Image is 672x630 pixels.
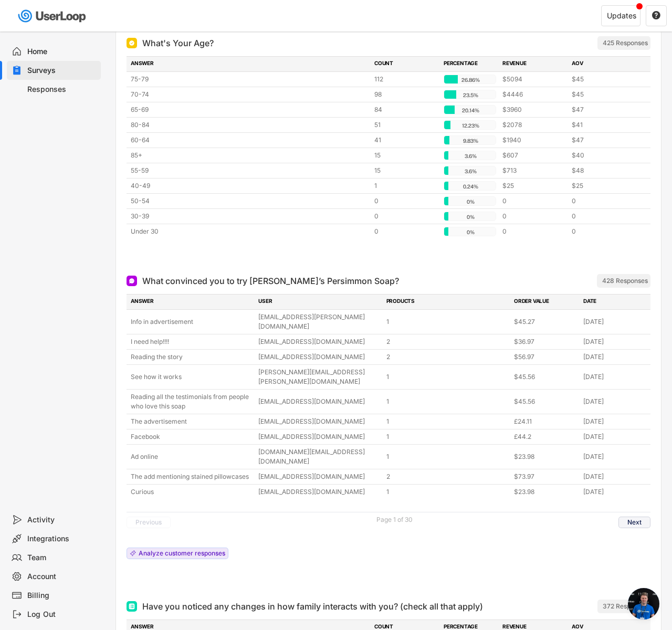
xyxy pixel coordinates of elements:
[583,372,646,382] div: [DATE]
[131,166,368,175] div: 55-59
[131,59,368,69] div: ANSWER
[386,297,508,307] div: PRODUCTS
[131,317,252,327] div: Info in advertisement
[446,121,495,130] div: 12.23%
[27,610,97,619] div: Log Out
[374,196,437,206] div: 0
[514,397,577,406] div: $45.56
[514,417,577,426] div: £24.11
[27,47,97,57] div: Home
[374,227,437,236] div: 0
[572,181,635,191] div: $25
[502,181,565,191] div: $25
[127,517,171,528] button: Previous
[583,297,646,307] div: DATE
[603,39,648,47] div: 425 Responses
[131,151,368,160] div: 85+
[131,227,368,236] div: Under 30
[446,227,495,237] div: 0%
[583,432,646,442] div: [DATE]
[446,106,495,115] div: 20.14%
[142,275,399,287] div: What convinced you to try [PERSON_NAME]’s Persimmon Soap?
[131,120,368,130] div: 80-84
[258,397,380,406] div: [EMAIL_ADDRESS][DOMAIN_NAME]
[386,352,508,362] div: 2
[572,227,635,236] div: 0
[386,472,508,481] div: 2
[27,85,97,94] div: Responses
[502,120,565,130] div: $2078
[572,90,635,99] div: $45
[139,550,225,556] div: Analyze customer responses
[142,37,214,49] div: What's Your Age?
[131,452,252,461] div: Ad online
[502,59,565,69] div: REVENUE
[386,337,508,346] div: 2
[514,372,577,382] div: $45.56
[386,452,508,461] div: 1
[603,602,648,611] div: 372 Responses
[514,487,577,497] div: $23.98
[572,105,635,114] div: $47
[572,151,635,160] div: $40
[131,487,252,497] div: Curious
[502,227,565,236] div: 0
[514,432,577,442] div: £44.2
[258,367,380,386] div: [PERSON_NAME][EMAIL_ADDRESS][PERSON_NAME][DOMAIN_NAME]
[131,417,252,426] div: The advertisement
[27,591,97,601] div: Billing
[514,472,577,481] div: $73.97
[572,212,635,221] div: 0
[258,297,380,307] div: USER
[258,432,380,442] div: [EMAIL_ADDRESS][DOMAIN_NAME]
[572,59,635,69] div: AOV
[446,90,495,100] div: 23.5%
[444,59,496,69] div: PERCENTAGE
[27,572,97,582] div: Account
[258,312,380,331] div: [EMAIL_ADDRESS][PERSON_NAME][DOMAIN_NAME]
[502,105,565,114] div: $3960
[131,135,368,145] div: 60-64
[131,352,252,362] div: Reading the story
[446,136,495,145] div: 9.83%
[27,534,97,544] div: Integrations
[514,352,577,362] div: $56.97
[374,212,437,221] div: 0
[374,151,437,160] div: 15
[502,135,565,145] div: $1940
[446,182,495,191] div: 0.24%
[572,75,635,84] div: $45
[607,12,636,19] div: Updates
[131,472,252,481] div: The add mentioning stained pillowcases
[129,603,135,610] img: Multi Select
[514,337,577,346] div: $36.97
[129,278,135,284] img: Open Ended
[258,417,380,426] div: [EMAIL_ADDRESS][DOMAIN_NAME]
[502,196,565,206] div: 0
[572,135,635,145] div: $47
[16,5,90,27] img: userloop-logo-01.svg
[258,337,380,346] div: [EMAIL_ADDRESS][DOMAIN_NAME]
[131,212,368,221] div: 30-39
[131,297,252,307] div: ANSWER
[502,90,565,99] div: $4446
[131,196,368,206] div: 50-54
[258,447,380,466] div: [DOMAIN_NAME][EMAIL_ADDRESS][DOMAIN_NAME]
[129,40,135,46] img: Single Select
[27,66,97,76] div: Surveys
[602,277,648,285] div: 428 Responses
[131,105,368,114] div: 65-69
[386,372,508,382] div: 1
[131,90,368,99] div: 70-74
[374,105,437,114] div: 84
[374,90,437,99] div: 98
[446,75,495,85] div: 26.86%
[386,432,508,442] div: 1
[583,352,646,362] div: [DATE]
[502,166,565,175] div: $713
[583,472,646,481] div: [DATE]
[446,166,495,176] div: 3.6%
[583,452,646,461] div: [DATE]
